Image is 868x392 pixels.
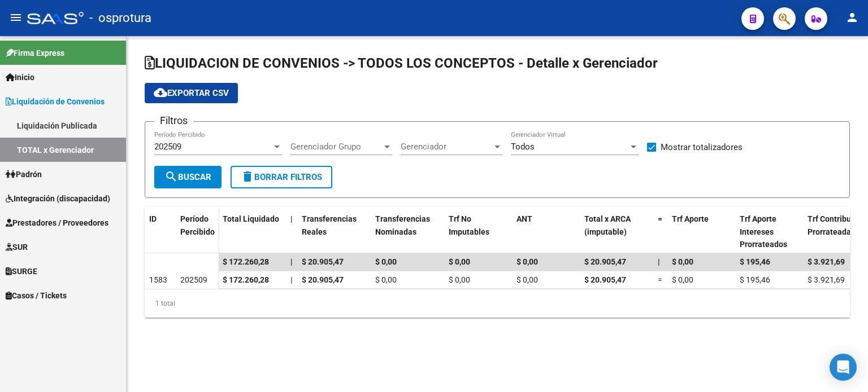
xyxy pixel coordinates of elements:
[672,214,709,223] span: Trf Aporte
[154,142,181,152] span: 202509
[740,275,770,284] span: $ 195,46
[180,214,215,236] span: Período Percibido
[845,11,859,24] mat-icon: person
[830,354,857,381] div: Open Intercom Messenger
[149,214,157,223] span: ID
[180,275,207,284] span: 202509
[6,192,110,205] span: Integración (discapacidad)
[658,257,660,266] span: |
[371,207,444,257] datatable-header-cell: Transferencias Nominadas
[6,47,64,59] span: Firma Express
[375,257,397,266] span: $ 0,00
[223,275,269,284] span: $ 172.260,28
[290,257,293,266] span: |
[584,275,626,284] span: $ 20.905,47
[286,207,297,257] datatable-header-cell: |
[241,170,254,183] mat-icon: delete
[517,214,532,223] span: ANT
[740,214,787,249] span: Trf Aporte Intereses Prorrateados
[218,207,286,257] datatable-header-cell: Total Liquidado
[145,83,238,103] button: Exportar CSV
[223,257,269,266] span: $ 172.260,28
[401,142,492,152] span: Gerenciador
[658,214,662,223] span: =
[223,214,279,223] span: Total Liquidado
[290,142,382,152] span: Gerenciador Grupo
[231,166,332,188] button: Borrar Filtros
[302,257,344,266] span: $ 20.905,47
[808,214,866,236] span: Trf Contribucion Prorrateada
[6,71,34,83] span: Inicio
[808,275,845,284] span: $ 3.921,69
[154,88,229,98] span: Exportar CSV
[145,289,850,318] div: 1 total
[375,275,397,284] span: $ 0,00
[6,95,105,108] span: Liquidación de Convenios
[241,172,322,182] span: Borrar Filtros
[517,257,538,266] span: $ 0,00
[449,257,470,266] span: $ 0,00
[89,6,151,30] span: - osprotura
[449,214,489,236] span: Trf No Imputables
[740,257,770,266] span: $ 195,46
[164,170,178,183] mat-icon: search
[580,207,653,257] datatable-header-cell: Total x ARCA (imputable)
[6,168,42,180] span: Padrón
[154,86,167,99] mat-icon: cloud_download
[164,172,211,182] span: Buscar
[653,207,667,257] datatable-header-cell: =
[672,275,693,284] span: $ 0,00
[154,113,193,129] h3: Filtros
[512,207,580,257] datatable-header-cell: ANT
[149,275,167,284] span: 1583
[6,289,67,302] span: Casos / Tickets
[511,142,535,152] span: Todos
[176,207,218,254] datatable-header-cell: Período Percibido
[667,207,735,257] datatable-header-cell: Trf Aporte
[449,275,470,284] span: $ 0,00
[661,140,743,154] span: Mostrar totalizadores
[6,241,28,253] span: SUR
[672,257,693,266] span: $ 0,00
[9,11,23,24] mat-icon: menu
[375,214,430,236] span: Transferencias Nominadas
[735,207,803,257] datatable-header-cell: Trf Aporte Intereses Prorrateados
[290,275,292,284] span: |
[658,275,662,284] span: =
[154,166,222,188] button: Buscar
[6,265,37,278] span: SURGE
[297,207,371,257] datatable-header-cell: Transferencias Reales
[808,257,845,266] span: $ 3.921,69
[517,275,538,284] span: $ 0,00
[444,207,512,257] datatable-header-cell: Trf No Imputables
[145,55,658,71] span: LIQUIDACION DE CONVENIOS -> TODOS LOS CONCEPTOS - Detalle x Gerenciador
[302,275,344,284] span: $ 20.905,47
[6,217,108,229] span: Prestadores / Proveedores
[584,257,626,266] span: $ 20.905,47
[290,214,293,223] span: |
[584,214,631,236] span: Total x ARCA (imputable)
[302,214,357,236] span: Transferencias Reales
[145,207,176,254] datatable-header-cell: ID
